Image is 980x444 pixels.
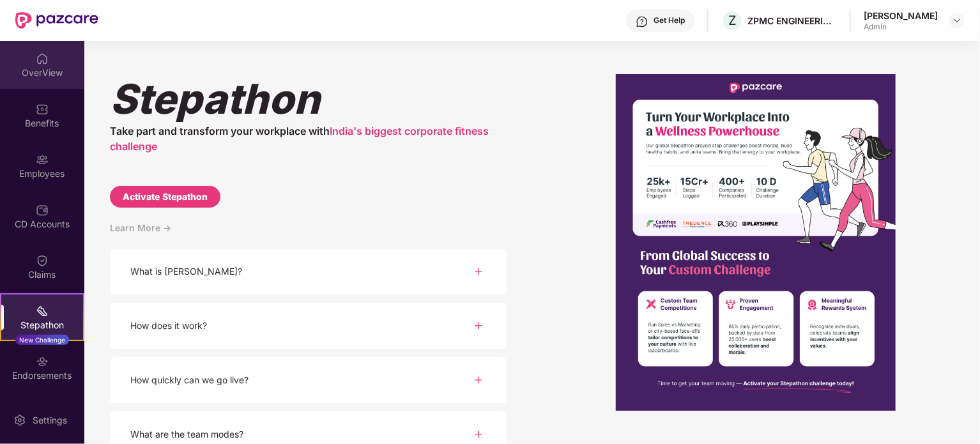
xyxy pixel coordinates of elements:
img: svg+xml;base64,PHN2ZyBpZD0iUGx1cy0zMngzMiIgeG1sbnM9Imh0dHA6Ly93d3cudzMub3JnLzIwMDAvc3ZnIiB3aWR0aD... [471,318,486,333]
div: Admin [864,22,938,32]
img: New Pazcare Logo [15,12,98,29]
img: svg+xml;base64,PHN2ZyBpZD0iUGx1cy0zMngzMiIgeG1sbnM9Imh0dHA6Ly93d3cudzMub3JnLzIwMDAvc3ZnIiB3aWR0aD... [471,372,486,388]
div: What are the team modes? [130,427,243,441]
div: Stepathon [1,319,83,332]
div: New Challenge [15,335,69,345]
div: Activate Stepathon [123,190,208,204]
div: Take part and transform your workplace with [110,123,507,154]
img: svg+xml;base64,PHN2ZyB4bWxucz0iaHR0cDovL3d3dy53My5vcmcvMjAwMC9zdmciIHdpZHRoPSIyMSIgaGVpZ2h0PSIyMC... [36,305,49,318]
img: svg+xml;base64,PHN2ZyBpZD0iSG9tZSIgeG1sbnM9Imh0dHA6Ly93d3cudzMub3JnLzIwMDAvc3ZnIiB3aWR0aD0iMjAiIG... [36,52,49,65]
span: Z [728,13,737,28]
div: Get Help [654,15,685,26]
div: How does it work? [130,319,207,333]
img: svg+xml;base64,PHN2ZyBpZD0iSGVscC0zMngzMiIgeG1sbnM9Imh0dHA6Ly93d3cudzMub3JnLzIwMDAvc3ZnIiB3aWR0aD... [636,15,648,28]
img: svg+xml;base64,PHN2ZyBpZD0iRW5kb3JzZW1lbnRzIiB4bWxucz0iaHR0cDovL3d3dy53My5vcmcvMjAwMC9zdmciIHdpZH... [36,355,49,368]
div: What is [PERSON_NAME]? [130,264,242,279]
div: Settings [29,414,71,427]
img: svg+xml;base64,PHN2ZyBpZD0iU2V0dGluZy0yMHgyMCIgeG1sbnM9Imh0dHA6Ly93d3cudzMub3JnLzIwMDAvc3ZnIiB3aW... [13,414,26,427]
img: svg+xml;base64,PHN2ZyBpZD0iQ2xhaW0iIHhtbG5zPSJodHRwOi8vd3d3LnczLm9yZy8yMDAwL3N2ZyIgd2lkdGg9IjIwIi... [36,254,49,267]
img: svg+xml;base64,PHN2ZyBpZD0iQmVuZWZpdHMiIHhtbG5zPSJodHRwOi8vd3d3LnczLm9yZy8yMDAwL3N2ZyIgd2lkdGg9Ij... [36,103,49,116]
div: How quickly can we go live? [130,373,249,387]
img: svg+xml;base64,PHN2ZyBpZD0iRW1wbG95ZWVzIiB4bWxucz0iaHR0cDovL3d3dy53My5vcmcvMjAwMC9zdmciIHdpZHRoPS... [36,153,49,166]
img: svg+xml;base64,PHN2ZyBpZD0iUGx1cy0zMngzMiIgeG1sbnM9Imh0dHA6Ly93d3cudzMub3JnLzIwMDAvc3ZnIiB3aWR0aD... [471,427,486,442]
img: svg+xml;base64,PHN2ZyBpZD0iUGx1cy0zMngzMiIgeG1sbnM9Imh0dHA6Ly93d3cudzMub3JnLzIwMDAvc3ZnIiB3aWR0aD... [471,264,486,279]
img: svg+xml;base64,PHN2ZyBpZD0iQ0RfQWNjb3VudHMiIGRhdGEtbmFtZT0iQ0QgQWNjb3VudHMiIHhtbG5zPSJodHRwOi8vd3... [36,204,49,217]
div: Stepathon [110,74,507,123]
div: Learn More -> [110,220,507,249]
div: [PERSON_NAME] [864,10,938,22]
img: svg+xml;base64,PHN2ZyBpZD0iRHJvcGRvd24tMzJ4MzIiIHhtbG5zPSJodHRwOi8vd3d3LnczLm9yZy8yMDAwL3N2ZyIgd2... [952,15,962,26]
div: ZPMC ENGINEERING INDIA PRIVATE LIMITED [747,15,837,27]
